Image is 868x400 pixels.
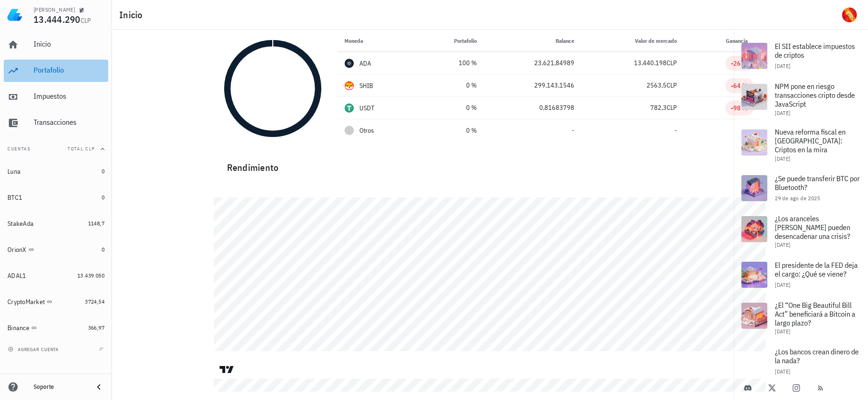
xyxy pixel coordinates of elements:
div: avatar [842,7,857,22]
div: Inicio [34,40,104,48]
span: CLP [667,81,677,89]
a: El SII establece impuestos de criptos [DATE] [734,35,868,76]
a: OrionX 0 [4,238,108,261]
span: [DATE] [775,241,790,248]
span: CLP [667,103,677,112]
span: - [675,126,677,135]
a: ¿El “One Big Beautiful Bill Act” beneficiará a Bitcoin a largo plazo? [DATE] [734,295,868,341]
div: Transacciones [34,118,104,127]
span: 2563,5 [647,81,667,89]
span: [DATE] [775,328,790,335]
span: Total CLP [68,146,95,152]
a: BTC1 0 [4,186,108,209]
a: Inicio [4,34,108,56]
div: Luna [7,168,21,176]
div: 0,81683798 [492,103,574,113]
span: 3724,54 [85,298,104,305]
span: [DATE] [775,62,790,69]
div: BTC1 [7,194,22,202]
button: agregar cuenta [6,345,63,354]
img: LedgiFi [7,7,22,22]
a: Binance 366,97 [4,317,108,339]
span: 13.440.198 [634,59,667,67]
span: ¿Se puede transferir BTC por Bluetooth? [775,174,860,192]
a: ¿Los bancos crean dinero de la nada? [DATE] [734,341,868,382]
div: USDT-icon [344,103,354,113]
span: 0 [102,168,104,175]
span: CLP [667,59,677,67]
span: 782,3 [650,103,667,112]
a: Nueva reforma fiscal en [GEOGRAPHIC_DATA]: Criptos en la mira [DATE] [734,122,868,168]
div: [PERSON_NAME] [34,6,75,14]
a: CryptoMarket 3724,54 [4,291,108,313]
span: [DATE] [775,368,790,375]
div: CryptoMarket [7,298,45,306]
div: 100 % [425,58,477,68]
div: Rendimiento [220,153,761,175]
div: ADA-icon [344,59,354,68]
span: agregar cuenta [10,346,59,353]
th: Portafolio [417,30,484,52]
div: -64 % [731,81,748,90]
div: ADAL1 [7,272,26,280]
div: SHIB [359,81,373,90]
h1: Inicio [119,7,146,22]
a: StakeAda 1148,7 [4,212,108,235]
span: 13.439.050 [77,272,104,279]
span: - [572,126,574,135]
div: -98 % [731,103,748,113]
span: 13.444.290 [34,13,81,26]
div: 0 % [425,103,477,113]
span: NPM pone en riesgo transacciones cripto desde JavaScript [775,81,855,108]
div: Soporte [34,383,86,391]
span: 0 [102,246,104,253]
div: -26 % [731,59,748,68]
span: [DATE] [775,155,790,162]
div: 0 % [425,126,477,136]
div: ADA [359,59,372,68]
div: 23.621,84989 [492,58,574,68]
span: Nueva reforma fiscal en [GEOGRAPHIC_DATA]: Criptos en la mira [775,127,846,154]
a: NPM pone en riesgo transacciones cripto desde JavaScript [DATE] [734,76,868,122]
th: Valor de mercado [582,30,684,52]
span: 0 [102,194,104,201]
th: Moneda [337,30,417,52]
span: [DATE] [775,109,790,116]
div: 0 % [425,81,477,90]
a: ADAL1 13.439.050 [4,264,108,287]
span: El presidente de la FED deja el cargo: ¿Qué se viene? [775,260,858,278]
span: Ganancia [726,37,753,44]
span: 366,97 [88,324,104,331]
div: Portafolio [34,66,104,75]
a: Luna 0 [4,160,108,183]
a: Impuestos [4,86,108,108]
a: ¿Se puede transferir BTC por Bluetooth? 29 de ago de 2025 [734,168,868,209]
span: ¿Los bancos crean dinero de la nada? [775,347,859,365]
th: Balance [484,30,582,52]
button: CuentasTotal CLP [4,138,108,160]
a: Charting by TradingView [219,365,235,374]
span: 1148,7 [88,220,104,227]
div: SHIB-icon [344,81,354,90]
a: ¿Los aranceles [PERSON_NAME] pueden desencadenar una crisis? [DATE] [734,209,868,254]
span: ¿Los aranceles [PERSON_NAME] pueden desencadenar una crisis? [775,214,850,241]
span: 29 de ago de 2025 [775,195,820,202]
span: Otros [359,126,374,136]
div: 299.143,1546 [492,81,574,90]
div: OrionX [7,246,27,254]
div: USDT [359,103,375,113]
a: El presidente de la FED deja el cargo: ¿Qué se viene? [DATE] [734,254,868,295]
span: ¿El “One Big Beautiful Bill Act” beneficiará a Bitcoin a largo plazo? [775,300,855,327]
a: Portafolio [4,60,108,82]
div: StakeAda [7,220,34,228]
a: Transacciones [4,112,108,134]
div: Impuestos [34,92,104,101]
span: El SII establece impuestos de criptos [775,41,855,60]
span: [DATE] [775,281,790,288]
div: Binance [7,324,29,332]
span: CLP [81,16,91,25]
